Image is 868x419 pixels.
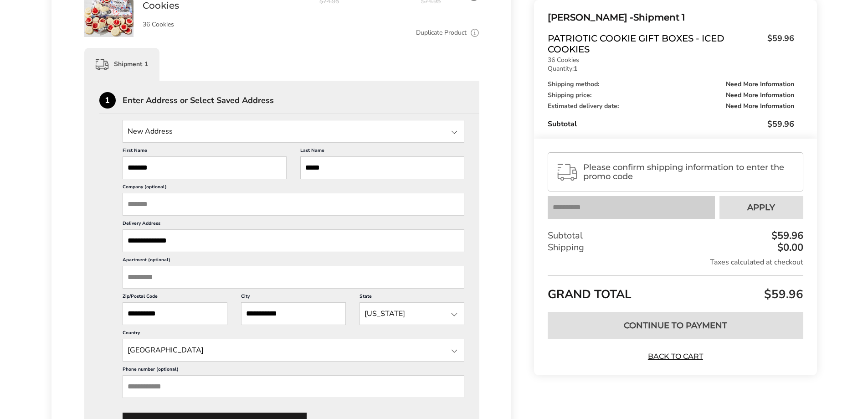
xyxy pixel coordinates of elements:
label: Phone number (optional) [123,366,465,375]
div: Subtotal [548,119,794,129]
input: State [123,339,465,362]
label: First Name [123,147,287,156]
span: Please confirm shipping information to enter the promo code [583,163,795,181]
span: Need More Information [726,81,794,88]
a: Back to Cart [643,352,707,362]
span: $59.96 [767,119,794,129]
input: Company [123,193,465,216]
input: City [241,302,346,325]
div: Shipping method: [548,81,794,88]
span: Need More Information [726,103,794,109]
input: Delivery Address [123,229,465,252]
span: $59.96 [763,33,794,52]
label: Company (optional) [123,184,465,193]
input: ZIP [123,302,227,325]
p: 36 Cookies [143,21,310,28]
span: Apply [747,203,775,212]
strong: 1 [574,64,577,73]
div: Enter Address or Select Saved Address [123,96,480,104]
div: Shipping price: [548,92,794,98]
div: $0.00 [775,243,803,253]
label: State [360,293,464,302]
div: Shipment 1 [548,10,794,25]
input: State [123,120,465,143]
label: City [241,293,346,302]
input: First Name [123,156,287,179]
a: Patriotic Cookie Gift Boxes - Iced Cookies$59.96 [548,33,794,55]
div: Shipping [548,242,803,253]
div: Subtotal [548,230,803,242]
label: Delivery Address [123,220,465,229]
div: Taxes calculated at checkout [548,257,803,267]
div: Shipment 1 [84,48,159,81]
input: State [360,302,464,325]
span: [PERSON_NAME] - [548,12,633,23]
p: 36 Cookies [548,57,794,63]
div: Estimated delivery date: [548,103,794,109]
input: Apartment [123,266,465,289]
button: Apply [719,196,803,219]
p: Quantity: [548,66,794,72]
button: Continue to Payment [548,312,803,339]
label: Last Name [300,147,464,156]
label: Zip/Postal Code [123,293,227,302]
label: Country [123,330,465,339]
span: Need More Information [726,92,794,98]
input: Last Name [300,156,464,179]
label: Apartment (optional) [123,257,465,266]
div: 1 [99,92,116,109]
a: Duplicate Product [416,28,467,38]
div: $59.96 [769,231,803,241]
span: $59.96 [762,286,803,302]
span: Patriotic Cookie Gift Boxes - Iced Cookies [548,33,762,55]
div: GRAND TOTAL [548,275,803,305]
